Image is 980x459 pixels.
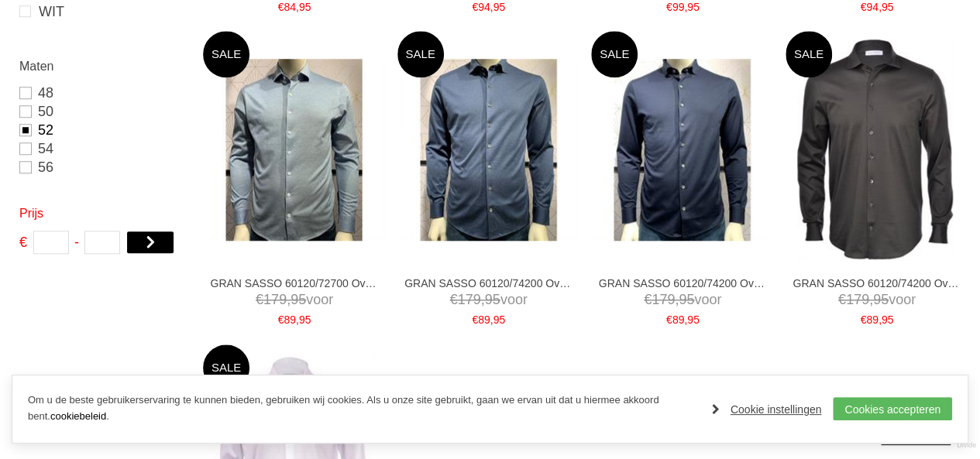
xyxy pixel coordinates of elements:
[869,292,873,307] span: ,
[296,313,299,326] span: ,
[450,292,458,307] span: €
[793,290,961,310] span: voor
[278,1,284,13] span: €
[299,1,311,13] span: 95
[838,292,846,307] span: €
[687,313,700,326] span: 95
[291,292,306,307] span: 95
[284,313,296,326] span: 89
[19,139,184,158] a: 54
[879,313,882,326] span: ,
[19,57,184,76] h2: Maten
[490,313,493,326] span: ,
[490,1,493,13] span: ,
[712,398,822,421] a: Cookie instellingen
[666,1,672,13] span: €
[19,158,184,176] a: 56
[263,292,287,307] span: 179
[493,1,506,13] span: 95
[481,292,485,307] span: ,
[256,292,263,307] span: €
[478,1,490,13] span: 94
[675,292,679,307] span: ,
[672,313,685,326] span: 89
[74,231,79,254] span: -
[397,59,579,241] img: GRAN SASSO 60120/74200 Overhemden
[879,1,882,13] span: ,
[404,290,573,310] span: voor
[687,1,700,13] span: 95
[684,313,687,326] span: ,
[284,1,296,13] span: 84
[19,204,184,223] h2: Prijs
[19,2,184,22] a: WIT
[458,292,481,307] span: 179
[866,313,879,326] span: 89
[599,290,767,310] span: voor
[833,397,952,420] a: Cookies accepteren
[860,313,866,326] span: €
[210,276,378,290] a: GRAN SASSO 60120/72700 Overhemden
[797,39,953,260] img: GRAN SASSO 60120/74200 Overhemden
[287,292,291,307] span: ,
[882,313,894,326] span: 95
[672,1,685,13] span: 99
[472,1,478,13] span: €
[19,231,27,254] span: €
[599,276,767,290] a: GRAN SASSO 60120/74200 Overhemden
[793,276,961,290] a: GRAN SASSO 60120/74200 Overhemden
[299,313,311,326] span: 95
[19,102,184,121] a: 50
[485,292,500,307] span: 95
[203,59,385,241] img: GRAN SASSO 60120/72700 Overhemden
[19,121,184,139] a: 52
[873,292,889,307] span: 95
[866,1,879,13] span: 94
[493,313,506,326] span: 95
[860,1,866,13] span: €
[666,313,672,326] span: €
[652,292,675,307] span: 179
[478,313,490,326] span: 89
[296,1,299,13] span: ,
[210,290,378,310] span: voor
[404,276,573,290] a: GRAN SASSO 60120/74200 Overhemden
[684,1,687,13] span: ,
[591,59,773,241] img: GRAN SASSO 60120/74200 Overhemden
[28,392,696,425] p: Om u de beste gebruikerservaring te kunnen bieden, gebruiken wij cookies. Als u onze site gebruik...
[882,1,894,13] span: 95
[50,410,106,422] a: cookiebeleid
[472,313,478,326] span: €
[19,84,184,102] a: 48
[278,313,284,326] span: €
[846,292,869,307] span: 179
[644,292,652,307] span: €
[679,292,694,307] span: 95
